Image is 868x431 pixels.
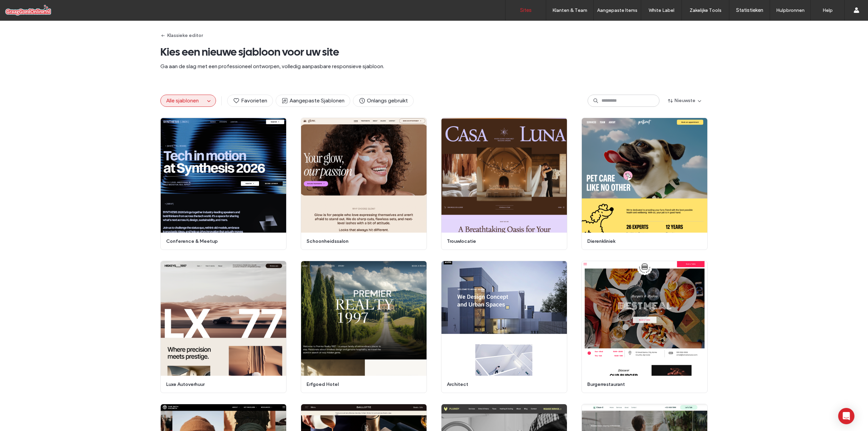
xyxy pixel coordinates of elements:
[776,7,805,13] label: Hulpbronnen
[15,5,29,11] span: Help
[161,95,205,106] button: Alle sjablonen
[233,97,267,104] span: Favorieten
[587,238,698,245] span: dierenkliniek
[823,7,833,13] label: Help
[166,97,199,104] span: Alle sjablonen
[649,7,674,13] label: White Label
[447,381,557,388] span: architect
[160,45,708,59] span: Kies een nieuwe sjabloon voor uw site
[160,30,203,41] button: Klassieke editor
[736,7,763,13] label: Statistieken
[552,7,587,13] label: Klanten & Team
[520,7,532,13] label: Sites
[359,97,408,104] span: Onlangs gebruikt
[587,381,698,388] span: burgerrestaurant
[160,63,708,70] span: Ga aan de slag met een professioneel ontworpen, volledig aanpasbare responsieve sjabloon.
[166,238,277,245] span: conference & meetup
[447,238,557,245] span: trouwlocatie
[662,95,708,106] button: Nieuwste
[307,238,417,245] span: schoonheidssalon
[307,381,417,388] span: erfgoed hotel
[281,97,344,104] span: Aangepaste Sjablonen
[166,381,277,388] span: luxe autoverhuur
[276,95,350,107] button: Aangepaste Sjablonen
[227,95,273,107] button: Favorieten
[838,408,854,424] div: Open Intercom Messenger
[353,95,414,107] button: Onlangs gebruikt
[690,7,722,13] label: Zakelijke Tools
[597,7,637,13] label: Aangepaste Items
